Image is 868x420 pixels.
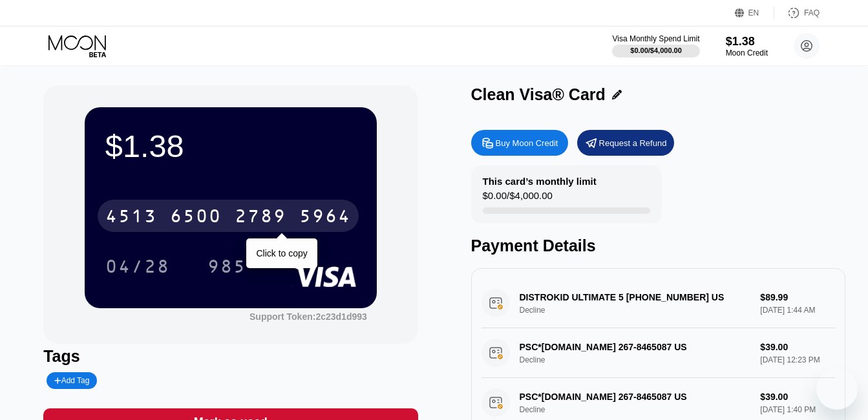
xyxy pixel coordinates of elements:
[249,311,367,322] div: Support Token: 2c23d1d993
[735,6,774,19] div: EN
[54,376,89,385] div: Add Tag
[748,8,759,17] div: EN
[804,8,820,17] div: FAQ
[612,34,699,43] div: Visa Monthly Spend Limit
[630,47,682,54] div: $0.00 / $4,000.00
[43,347,418,366] div: Tags
[496,138,558,149] div: Buy Moon Credit
[599,138,667,149] div: Request a Refund
[198,250,256,282] div: 985
[726,48,768,58] div: Moon Credit
[471,85,606,104] div: Clean Visa® Card
[726,35,768,58] div: $1.38Moon Credit
[256,248,307,258] div: Click to copy
[483,176,597,187] div: This card’s monthly limit
[299,207,351,228] div: 5964
[249,311,367,322] div: Support Token:2c23d1d993
[483,190,553,207] div: $0.00 / $4,000.00
[235,207,286,228] div: 2789
[47,372,97,389] div: Add Tag
[105,128,356,164] div: $1.38
[577,130,674,156] div: Request a Refund
[471,130,568,156] div: Buy Moon Credit
[207,258,246,278] div: 985
[774,6,820,19] div: FAQ
[105,207,157,228] div: 4513
[96,250,180,282] div: 04/28
[471,236,845,255] div: Payment Details
[170,207,222,228] div: 6500
[105,258,170,278] div: 04/28
[98,200,359,232] div: 4513650027895964
[726,35,768,48] div: $1.38
[612,34,699,58] div: Visa Monthly Spend Limit$0.00/$4,000.00
[816,368,858,410] iframe: Button to launch messaging window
